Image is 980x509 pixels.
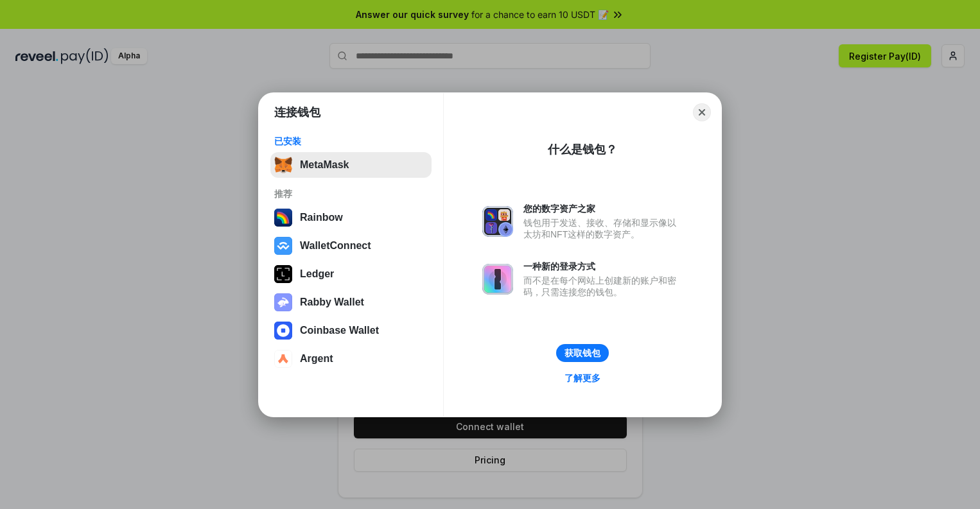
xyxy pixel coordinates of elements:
img: svg+xml,%3Csvg%20width%3D%2228%22%20height%3D%2228%22%20viewBox%3D%220%200%2028%2028%22%20fill%3D... [274,322,292,340]
div: Ledger [300,268,334,280]
div: 已安装 [274,135,428,147]
img: svg+xml,%3Csvg%20xmlns%3D%22http%3A%2F%2Fwww.w3.org%2F2000%2Fsvg%22%20fill%3D%22none%22%20viewBox... [274,293,292,311]
img: svg+xml,%3Csvg%20fill%3D%22none%22%20height%3D%2233%22%20viewBox%3D%220%200%2035%2033%22%20width%... [274,156,292,174]
button: MetaMask [270,152,432,178]
button: Close [693,103,711,121]
button: Rainbow [270,205,432,230]
button: WalletConnect [270,233,432,259]
img: svg+xml,%3Csvg%20width%3D%2228%22%20height%3D%2228%22%20viewBox%3D%220%200%2028%2028%22%20fill%3D... [274,350,292,368]
img: svg+xml,%3Csvg%20xmlns%3D%22http%3A%2F%2Fwww.w3.org%2F2000%2Fsvg%22%20width%3D%2228%22%20height%3... [274,265,292,283]
div: 而不是在每个网站上创建新的账户和密码，只需连接您的钱包。 [523,275,683,298]
div: Argent [300,353,333,365]
button: Argent [270,346,432,372]
div: 一种新的登录方式 [523,261,683,272]
button: Rabby Wallet [270,289,432,315]
button: 获取钱包 [556,344,609,362]
h1: 连接钱包 [274,105,320,120]
div: 了解更多 [564,372,600,384]
button: Coinbase Wallet [270,318,432,343]
div: 推荐 [274,188,428,200]
div: 什么是钱包？ [548,142,617,157]
div: Rabby Wallet [300,297,364,308]
div: 钱包用于发送、接收、存储和显示像以太坊和NFT这样的数字资产。 [523,217,683,240]
div: Rainbow [300,212,343,223]
div: 您的数字资产之家 [523,203,683,214]
div: Coinbase Wallet [300,325,379,336]
img: svg+xml,%3Csvg%20width%3D%22120%22%20height%3D%22120%22%20viewBox%3D%220%200%20120%20120%22%20fil... [274,209,292,227]
button: Ledger [270,261,432,287]
img: svg+xml,%3Csvg%20xmlns%3D%22http%3A%2F%2Fwww.w3.org%2F2000%2Fsvg%22%20fill%3D%22none%22%20viewBox... [482,264,513,295]
img: svg+xml,%3Csvg%20xmlns%3D%22http%3A%2F%2Fwww.w3.org%2F2000%2Fsvg%22%20fill%3D%22none%22%20viewBox... [482,206,513,237]
div: MetaMask [300,159,349,171]
img: svg+xml,%3Csvg%20width%3D%2228%22%20height%3D%2228%22%20viewBox%3D%220%200%2028%2028%22%20fill%3D... [274,237,292,255]
div: 获取钱包 [564,347,600,359]
div: WalletConnect [300,240,371,252]
a: 了解更多 [557,370,608,386]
